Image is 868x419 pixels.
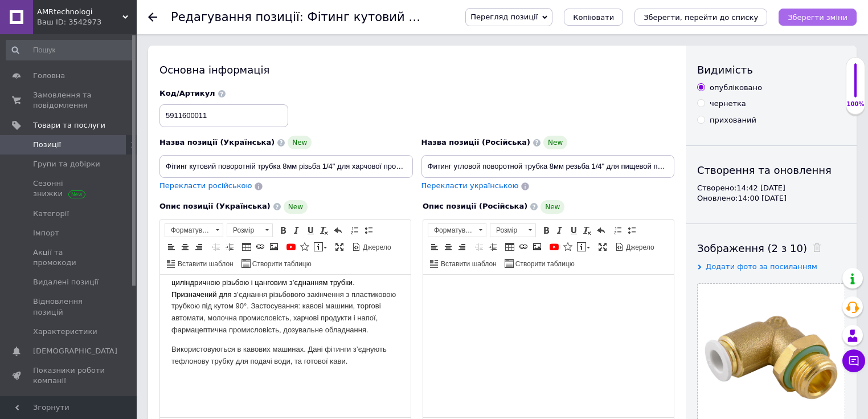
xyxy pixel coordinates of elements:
a: Додати відео з YouTube [548,241,560,253]
div: Видимість [697,63,845,77]
a: Вставити/видалити нумерований список [349,224,361,237]
div: опубліковано [710,83,762,93]
a: Зменшити відступ [473,241,485,253]
iframe: Редактор, B740DC92-295E-47C9-AF9F-3C22661FB380 [423,275,674,417]
a: Зображення [531,241,543,253]
span: Додати фото за посиланням [706,262,817,271]
a: По лівому краю [428,241,441,253]
span: Перекласти українською [421,181,519,190]
span: New [284,200,308,214]
a: Вставити іконку [298,241,311,253]
a: По центру [179,241,191,253]
a: Збільшити відступ [486,241,499,253]
a: Курсив (Ctrl+I) [554,224,566,237]
span: Сезонні знижки [33,178,105,199]
p: Використовуються в кавових машинах. Дані фітинги з’єднують тефлонову трубку для подачі води, та г... [11,69,239,93]
span: Акції та промокоди [33,247,105,268]
a: Зображення [268,241,280,253]
span: Опис позиції (Українська) [159,202,271,210]
a: Вставити шаблон [428,257,498,270]
a: Розмір [227,223,273,237]
span: Відгуки [33,396,63,406]
div: Оновлено: 14:00 [DATE] [697,193,845,204]
a: Зменшити відступ [210,241,222,253]
span: Перегляд позиції [470,13,538,21]
span: [DEMOGRAPHIC_DATA] [33,346,117,356]
div: прихований [710,115,756,125]
a: Вставити іконку [562,241,574,253]
a: По лівому краю [165,241,178,253]
div: Основна інформація [159,63,674,77]
span: Копіювати [573,13,614,22]
span: Вставити шаблон [176,259,234,269]
div: 100% [846,100,865,108]
span: Назва позиції (Російська) [421,138,531,147]
iframe: Редактор, D227280A-02BC-41BA-897B-3716C05C9417 [160,275,411,417]
span: Перекласти російською [159,181,252,190]
a: Вставити/видалити маркований список [625,224,638,237]
a: Розмір [490,223,536,237]
span: Показники роботи компанії [33,365,105,386]
button: Зберегти, перейти до списку [634,9,767,26]
span: Товари та послуги [33,120,105,131]
input: Наприклад, H&M жіноча сукня зелена 38 розмір вечірня максі з блискітками [159,155,413,178]
a: Повернути (Ctrl+Z) [331,224,344,237]
a: Таблиця [503,241,516,253]
div: Створено: 14:42 [DATE] [697,183,845,193]
div: Зображення (2 з 10) [697,241,845,255]
a: Вставити/Редагувати посилання (Ctrl+L) [254,241,267,253]
a: Джерело [350,241,393,253]
a: Підкреслений (Ctrl+U) [304,224,317,237]
a: Максимізувати [333,241,346,253]
a: Створити таблицю [503,257,576,270]
a: Форматування [428,223,486,237]
a: Вставити/видалити нумерований список [612,224,624,237]
span: Форматування [165,224,212,237]
a: Видалити форматування [318,224,330,237]
span: Категорії [33,209,69,219]
a: Видалити форматування [581,224,593,237]
div: Ваш ID: 3542973 [37,17,137,27]
a: Форматування [165,223,223,237]
a: Вставити повідомлення [312,241,329,253]
span: Групи та добірки [33,159,100,169]
i: Зберегти зміни [788,13,847,22]
span: Відновлення позицій [33,296,105,317]
span: Назва позиції (Українська) [159,138,275,147]
button: Чат з покупцем [842,349,865,372]
span: Форматування [428,224,475,237]
a: Максимізувати [596,241,609,253]
a: Вставити/видалити маркований список [362,224,375,237]
span: Джерело [624,243,654,253]
a: Курсив (Ctrl+I) [290,224,303,237]
span: Позиції [33,140,61,150]
a: Підкреслений (Ctrl+U) [567,224,580,237]
a: Додати відео з YouTube [285,241,297,253]
span: Створити таблицю [251,259,312,269]
a: Збільшити відступ [223,241,236,253]
span: Головна [33,71,65,81]
button: Зберегти зміни [779,9,857,26]
a: Вставити шаблон [165,257,235,270]
a: Джерело [613,241,656,253]
span: New [543,136,567,149]
span: Розмір [490,224,525,237]
a: По центру [442,241,455,253]
a: По правому краю [456,241,468,253]
a: Створити таблицю [240,257,313,270]
a: Таблиця [240,241,253,253]
span: Код/Артикул [159,89,215,97]
span: AMRtechnologi [37,7,122,17]
span: New [288,136,312,149]
span: Опис позиції (Російська) [423,202,527,210]
input: Наприклад, H&M жіноча сукня зелена 38 розмір вечірня максі з блискітками [421,155,675,178]
a: Вставити/Редагувати посилання (Ctrl+L) [517,241,530,253]
i: Зберегти, перейти до списку [644,13,758,22]
a: По правому краю [193,241,205,253]
span: Створити таблицю [514,259,575,269]
a: Жирний (Ctrl+B) [540,224,552,237]
span: Імпорт [33,228,59,238]
span: New [541,200,564,214]
div: Створення та оновлення [697,163,845,177]
a: Вставити повідомлення [575,241,592,253]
